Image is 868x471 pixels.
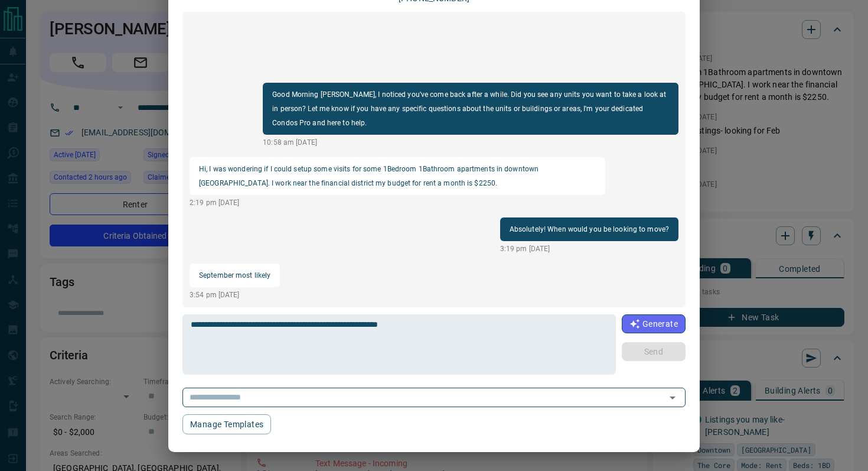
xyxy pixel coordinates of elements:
[190,197,605,208] p: 2:19 pm [DATE]
[182,414,271,434] button: Manage Templates
[272,87,669,130] p: Good Morning [PERSON_NAME], I noticed you've come back after a while. Did you see any units you w...
[510,222,669,236] p: Absolutely! When would you be looking to move?
[263,137,678,148] p: 10:58 am [DATE]
[500,243,678,254] p: 3:19 pm [DATE]
[622,314,686,333] button: Generate
[190,290,280,300] p: 3:54 pm [DATE]
[664,389,681,406] button: Open
[199,162,596,190] p: Hi, I was wondering if I could setup some visits for some 1Bedroom 1Bathroom apartments in downto...
[199,268,270,282] p: September most likely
